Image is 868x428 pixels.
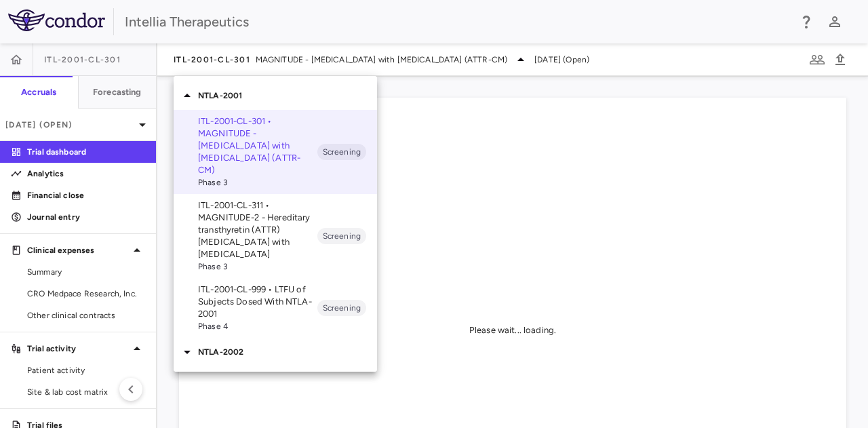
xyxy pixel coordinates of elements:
[198,260,317,273] span: Phase 3
[198,90,377,102] p: NTLA-2001
[174,81,377,110] div: NTLA-2001
[317,302,366,314] span: Screening
[317,146,366,158] span: Screening
[174,194,377,278] div: ITL-2001-CL-311 • MAGNITUDE-2 - Hereditary transthyretin (ATTR) [MEDICAL_DATA] with [MEDICAL_DATA...
[174,278,377,338] div: ITL-2001-CL-999 • LTFU of Subjects Dosed With NTLA-2001Phase 4Screening
[198,115,317,176] p: ITL-2001-CL-301 • MAGNITUDE - [MEDICAL_DATA] with [MEDICAL_DATA] (ATTR-CM)
[198,284,317,320] p: ITL-2001-CL-999 • LTFU of Subjects Dosed With NTLA-2001
[198,320,317,332] span: Phase 4
[174,338,377,366] div: NTLA-2002
[198,199,317,260] p: ITL-2001-CL-311 • MAGNITUDE-2 - Hereditary transthyretin (ATTR) [MEDICAL_DATA] with [MEDICAL_DATA]
[198,176,317,189] span: Phase 3
[198,346,377,358] p: NTLA-2002
[174,110,377,194] div: ITL-2001-CL-301 • MAGNITUDE - [MEDICAL_DATA] with [MEDICAL_DATA] (ATTR-CM)Phase 3Screening
[317,230,366,242] span: Screening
